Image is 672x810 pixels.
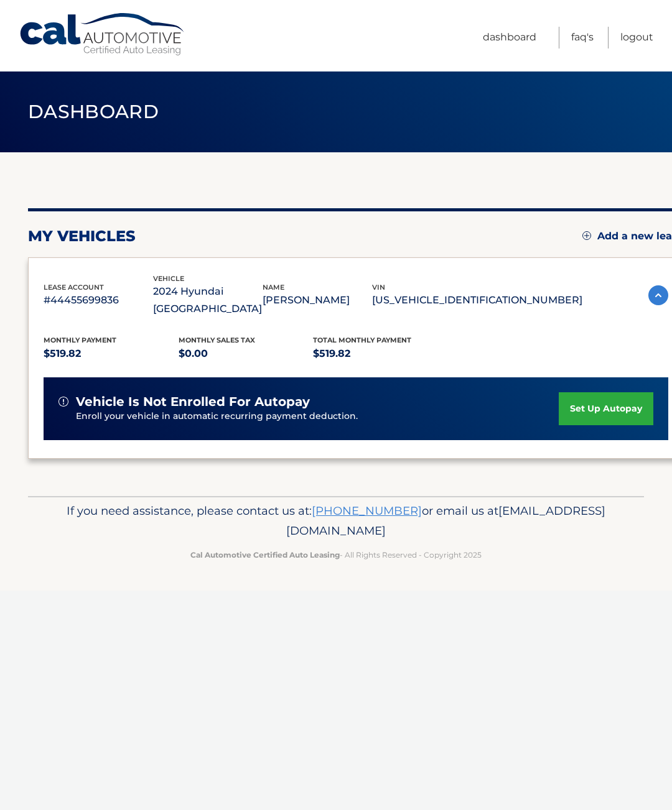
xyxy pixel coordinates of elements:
[44,283,104,292] span: lease account
[153,274,184,283] span: vehicle
[28,100,159,123] span: Dashboard
[44,336,116,344] span: Monthly Payment
[372,283,385,292] span: vin
[153,283,263,318] p: 2024 Hyundai [GEOGRAPHIC_DATA]
[312,504,422,518] a: [PHONE_NUMBER]
[559,392,653,425] a: set up autopay
[483,27,536,48] a: Dashboard
[179,345,314,362] p: $0.00
[19,12,187,57] a: Cal Automotive
[28,227,136,246] h2: my vehicles
[179,336,255,344] span: Monthly sales Tax
[76,394,310,410] span: vehicle is not enrolled for autopay
[58,397,68,407] img: alert-white.svg
[263,283,284,292] span: name
[263,292,372,309] p: [PERSON_NAME]
[190,550,340,559] strong: Cal Automotive Certified Auto Leasing
[44,345,179,362] p: $519.82
[582,231,591,240] img: add.svg
[372,292,582,309] p: [US_VEHICLE_IDENTIFICATION_NUMBER]
[648,285,668,305] img: accordion-active.svg
[313,336,411,344] span: Total Monthly Payment
[620,27,653,48] a: Logout
[571,27,594,48] a: FAQ's
[47,501,625,541] p: If you need assistance, please contact us at: or email us at
[313,345,448,362] p: $519.82
[47,548,625,561] p: - All Rights Reserved - Copyright 2025
[76,410,559,423] p: Enroll your vehicle in automatic recurring payment deduction.
[44,292,153,309] p: #44455699836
